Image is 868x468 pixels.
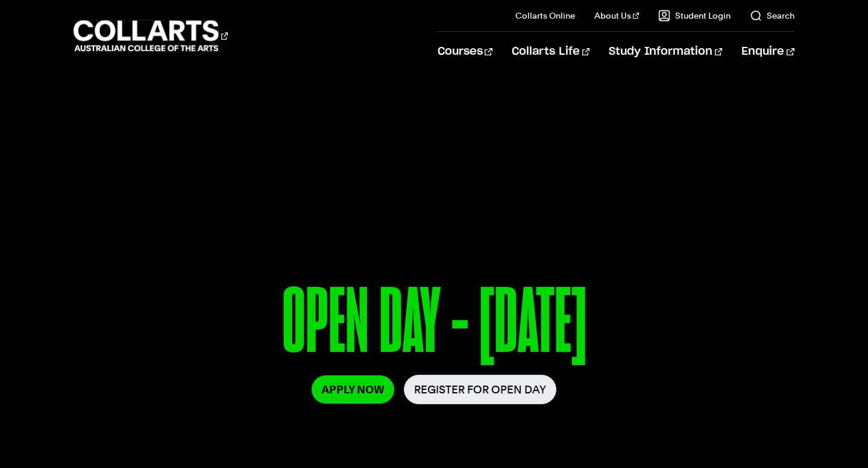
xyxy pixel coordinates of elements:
p: OPEN DAY - [DATE] [74,276,794,375]
div: Go to homepage [74,19,228,53]
a: About Us [594,10,639,22]
a: Student Login [658,10,731,22]
a: Study Information [609,32,722,72]
a: Register for Open Day [404,375,556,404]
a: Enquire [741,32,794,72]
a: Apply Now [312,375,394,404]
a: Collarts Online [515,10,575,22]
a: Collarts Life [512,32,590,72]
a: Search [750,10,794,22]
a: Courses [438,32,492,72]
